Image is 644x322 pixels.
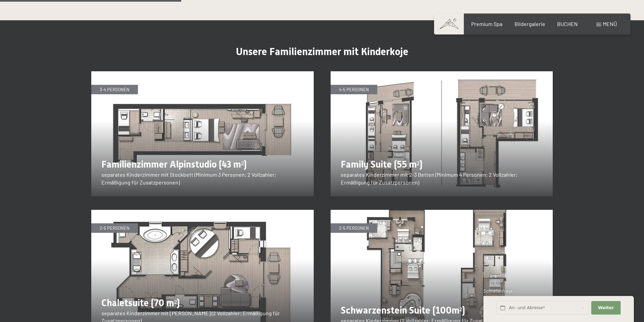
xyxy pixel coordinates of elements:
[598,305,614,311] span: Weiter
[515,21,545,27] a: Bildergalerie
[603,21,617,27] span: Menü
[91,71,314,196] img: Familienhotel: Angebote für einen gelungenen Urlaub
[471,21,502,27] a: Premium Spa
[591,301,620,315] button: Weiter
[483,288,513,294] span: Schnellanfrage
[557,21,578,27] a: BUCHEN
[236,46,408,57] span: Unsere Familienzimmer mit Kinderkoje
[331,71,553,196] img: Familienhotel: Angebote für einen gelungenen Urlaub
